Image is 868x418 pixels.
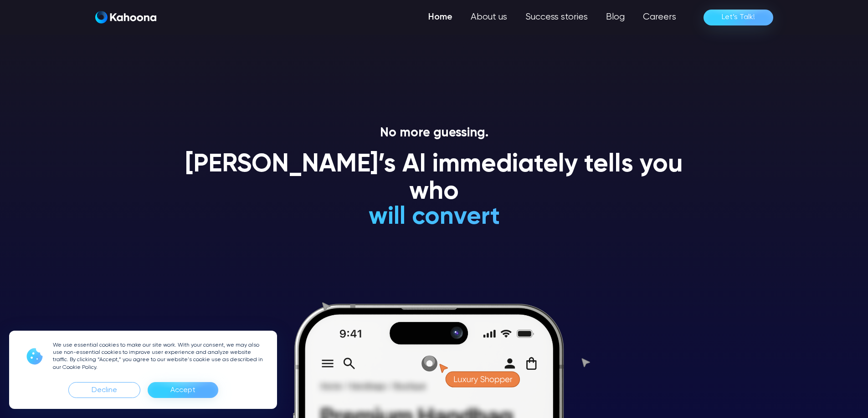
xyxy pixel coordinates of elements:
h1: will convert [300,204,568,231]
div: Accept [170,383,195,398]
p: No more guessing. [175,126,694,141]
a: Careers [634,8,685,26]
a: Success stories [516,8,597,26]
h1: [PERSON_NAME]’s AI immediately tells you who [175,151,694,206]
div: Decline [68,382,140,398]
img: Kahoona logo white [95,11,156,24]
div: Let’s Talk! [722,10,755,25]
a: home [95,11,156,24]
p: We use essential cookies to make our site work. With your consent, we may also use non-essential ... [53,342,266,371]
a: Let’s Talk! [704,10,773,25]
div: Accept [148,382,218,398]
a: About us [462,8,516,26]
div: Decline [92,383,117,398]
a: Blog [597,8,634,26]
a: Home [419,8,462,26]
